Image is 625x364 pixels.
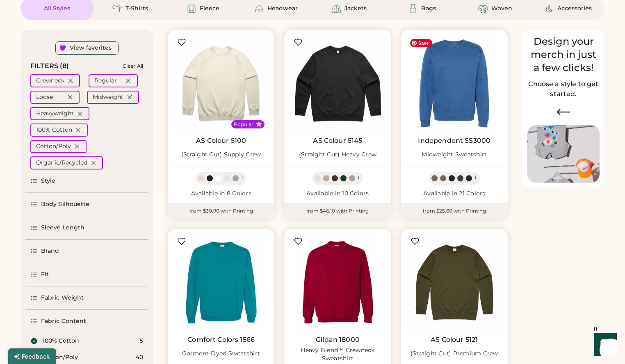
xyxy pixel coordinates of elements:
[313,137,362,145] a: AS Colour 5145
[422,151,487,159] div: Midweight Sweatshirt
[41,294,84,302] div: Fabric Weight
[36,126,72,134] div: 100% Cotton
[43,337,79,345] div: 100% Cotton
[140,337,143,345] div: 5
[474,174,477,183] div: +
[289,190,386,198] div: Available in 10 Colors
[168,203,274,219] div: from $30.90 with Printing
[406,190,503,198] div: Available in 21 Colors
[41,200,90,208] div: Body Silhouette
[41,317,86,325] div: Fabric Content
[316,336,360,344] a: Gildan 18000
[406,35,503,132] img: Independent Trading Co. SS3000 Midweight Sweatshirt
[527,79,600,99] h2: Choose a style to get started.
[491,5,512,13] div: Woven
[267,5,298,13] div: Headwear
[557,5,592,13] div: Accessories
[187,4,196,14] img: Fleece Icon
[44,5,70,13] div: All Styles
[284,203,391,219] div: from $46.10 with Printing
[418,137,490,145] a: Independent SS3000
[112,4,122,14] img: T-Shirts Icon
[182,350,260,358] div: Garment-Dyed Sweatshirt
[478,4,488,14] img: Woven Icon
[299,151,376,159] div: (Straight Cut) Heavy Crew
[240,174,244,183] div: +
[36,159,87,167] div: Organic/Recycled
[289,35,386,132] img: AS Colour 5145 (Straight Cut) Heavy Crew
[125,5,148,13] div: T-Shirts
[36,110,74,118] div: Heavyweight
[431,336,478,344] a: AS Colour 5121
[200,5,219,13] div: Fleece
[527,35,600,74] div: Design your merch in just a few clicks!
[344,5,367,13] div: Jackets
[173,35,269,132] img: AS Colour 5100 (Straight Cut) Supply Crew
[586,327,621,362] iframe: Front Chat
[173,190,269,198] div: Available in 8 Colors
[181,151,261,159] div: (Straight Cut) Supply Crew
[36,93,53,101] div: Loose
[43,353,78,362] div: Cotton/Poly
[411,350,498,358] div: (Straight Cut) Premium Crew
[70,44,112,52] div: View favorites
[41,247,59,255] div: Brand
[41,177,56,185] div: Style
[256,121,262,127] button: Popular Style
[410,39,432,47] span: Save
[123,63,143,69] div: Clear All
[187,336,255,344] a: Comfort Colors 1566
[289,346,386,363] div: Heavy Blend™ Crewneck Sweatshirt
[331,4,341,14] img: Jackets Icon
[421,5,436,13] div: Bags
[173,234,269,331] img: Comfort Colors 1566 Garment-Dyed Sweatshirt
[41,270,49,279] div: Fit
[196,137,246,145] a: AS Colour 5100
[401,203,508,219] div: from $25.60 with Printing
[30,61,69,71] div: FILTERS (8)
[234,121,253,128] div: Popular
[93,93,123,101] div: Midweight
[36,77,64,85] div: Crewneck
[36,142,71,151] div: Cotton/Poly
[544,4,554,14] img: Accessories Icon
[289,234,386,331] img: Gildan 18000 Heavy Blend™ Crewneck Sweatshirt
[41,224,84,232] div: Sleeve Length
[136,353,143,362] div: 40
[406,234,503,331] img: AS Colour 5121 (Straight Cut) Premium Crew
[254,4,264,14] img: Headwear Icon
[94,77,117,85] div: Regular
[357,174,360,183] div: +
[527,125,600,183] img: Image of Lisa Congdon Eye Print on T-Shirt and Hat
[408,4,418,14] img: Bags Icon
